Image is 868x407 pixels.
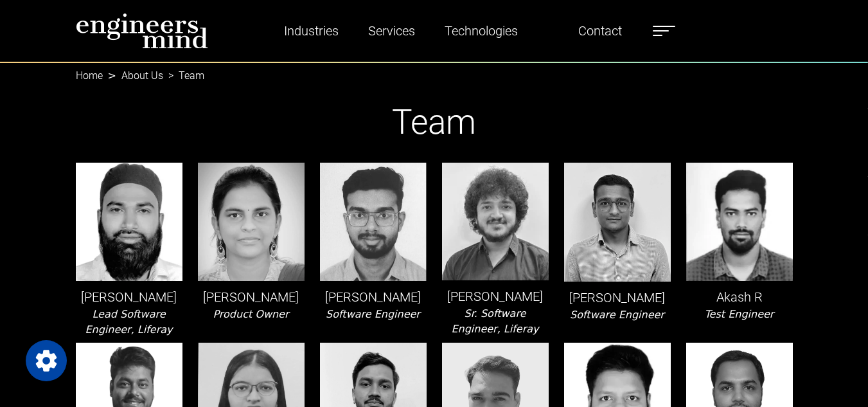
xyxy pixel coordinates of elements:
[76,69,103,82] a: Home
[451,307,538,335] i: Sr. Software Engineer, Liferay
[564,288,671,307] p: [PERSON_NAME]
[439,16,523,46] a: Technologies
[570,309,664,321] i: Software Engineer
[76,163,182,281] img: leader-img
[76,13,208,49] img: logo
[564,163,671,282] img: leader-img
[279,16,344,46] a: Industries
[76,287,182,307] p: [PERSON_NAME]
[442,163,549,280] img: leader-img
[442,287,549,306] p: [PERSON_NAME]
[76,62,793,77] nav: breadcrumb
[198,163,305,281] img: leader-img
[573,16,627,46] a: Contact
[163,68,204,84] li: Team
[85,308,172,336] i: Lead Software Engineer, Liferay
[705,308,774,320] i: Test Engineer
[686,163,793,281] img: leader-img
[320,287,427,307] p: [PERSON_NAME]
[198,287,305,307] p: [PERSON_NAME]
[121,69,163,82] a: About Us
[76,102,793,143] h1: Team
[363,16,420,46] a: Services
[213,308,288,320] i: Product Owner
[686,287,793,307] p: Akash R
[320,163,427,281] img: leader-img
[326,308,420,320] i: Software Engineer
